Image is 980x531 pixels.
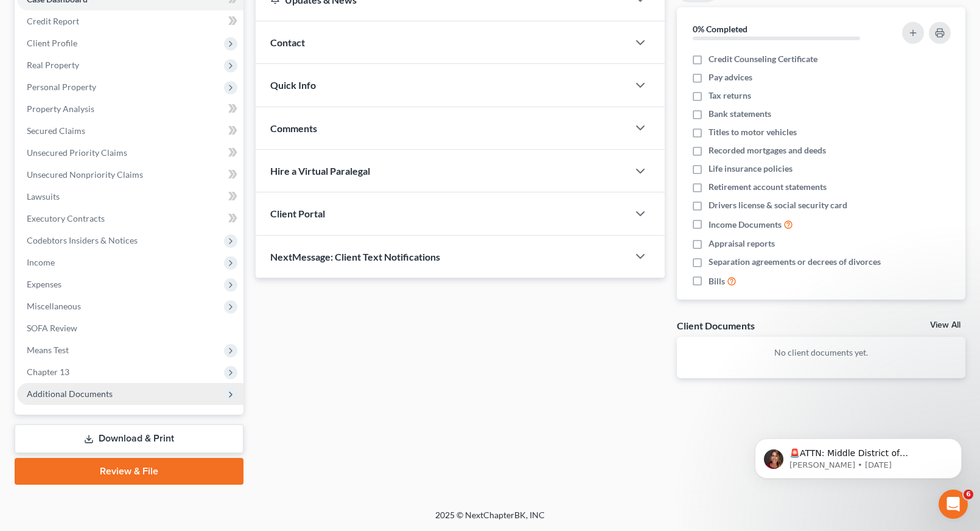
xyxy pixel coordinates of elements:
[677,319,755,332] div: Client Documents
[27,147,127,158] span: Unsecured Priority Claims
[270,37,305,48] span: Contact
[27,367,69,377] span: Chapter 13
[930,321,961,329] a: View All
[270,122,317,134] span: Comments
[270,208,325,219] span: Client Portal
[27,125,85,136] span: Secured Claims
[143,509,837,531] div: 2025 © NextChapterBK, INC
[27,257,55,267] span: Income
[27,345,69,355] span: Means Test
[27,169,143,180] span: Unsecured Nonpriority Claims
[709,199,847,211] span: Drivers license & social security card
[17,164,243,186] a: Unsecured Nonpriority Claims
[17,10,243,32] a: Credit Report
[27,38,77,48] span: Client Profile
[17,186,243,208] a: Lawsuits
[709,275,725,287] span: Bills
[270,251,440,262] span: NextMessage: Client Text Notifications
[15,424,243,453] a: Download & Print
[709,126,797,138] span: Titles to motor vehicles
[693,24,747,34] strong: 0% Completed
[709,108,771,120] span: Bank statements
[27,235,138,245] span: Codebtors Insiders & Notices
[27,389,113,399] span: Additional Documents
[27,16,79,26] span: Credit Report
[709,237,775,250] span: Appraisal reports
[270,79,316,91] span: Quick Info
[27,301,81,311] span: Miscellaneous
[17,208,243,230] a: Executory Contracts
[27,60,79,70] span: Real Property
[709,219,782,231] span: Income Documents
[709,90,751,102] span: Tax returns
[709,181,827,193] span: Retirement account statements
[737,413,980,498] iframe: Intercom notifications message
[964,490,973,499] span: 6
[17,142,243,164] a: Unsecured Priority Claims
[27,213,105,223] span: Executory Contracts
[15,458,243,485] a: Review & File
[939,490,968,519] iframe: Intercom live chat
[709,144,826,156] span: Recorded mortgages and deeds
[27,323,77,333] span: SOFA Review
[17,98,243,120] a: Property Analysis
[709,256,881,268] span: Separation agreements or decrees of divorces
[27,191,60,202] span: Lawsuits
[687,346,956,359] p: No client documents yet.
[27,82,96,92] span: Personal Property
[270,165,370,177] span: Hire a Virtual Paralegal
[27,104,94,114] span: Property Analysis
[17,317,243,339] a: SOFA Review
[709,163,793,175] span: Life insurance policies
[27,279,61,289] span: Expenses
[709,71,752,83] span: Pay advices
[17,120,243,142] a: Secured Claims
[709,53,817,65] span: Credit Counseling Certificate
